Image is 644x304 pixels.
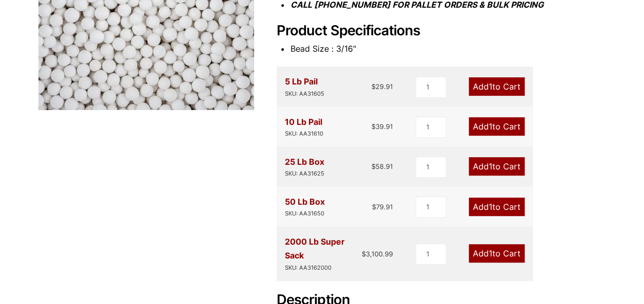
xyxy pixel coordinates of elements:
[489,248,492,258] span: 1
[371,162,393,170] bdi: 58.91
[277,23,606,39] h2: Product Specifications
[285,89,324,99] div: SKU: AA31605
[372,203,376,211] span: $
[285,169,324,179] div: SKU: AA31625
[371,122,393,131] bdi: 39.91
[285,155,324,179] div: 25 Lb Box
[362,250,366,258] span: $
[285,115,323,139] div: 10 Lb Pail
[469,77,525,96] a: Add1to Cart
[371,82,376,91] span: $
[489,202,492,212] span: 1
[489,121,492,132] span: 1
[371,82,393,91] bdi: 29.91
[469,157,525,176] a: Add1to Cart
[371,122,376,131] span: $
[290,42,605,56] li: Bead Size : 3/16"
[372,203,393,211] bdi: 79.91
[285,209,325,219] div: SKU: AA31650
[362,250,393,258] bdi: 3,100.99
[469,244,525,263] a: Add1to Cart
[489,161,492,171] span: 1
[489,81,492,92] span: 1
[285,263,362,273] div: SKU: AA3162000
[285,129,323,139] div: SKU: AA31610
[469,117,525,136] a: Add1to Cart
[285,235,362,272] div: 2000 Lb Super Sack
[285,75,324,98] div: 5 Lb Pail
[469,198,525,216] a: Add1to Cart
[371,162,376,170] span: $
[285,195,325,219] div: 50 Lb Box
